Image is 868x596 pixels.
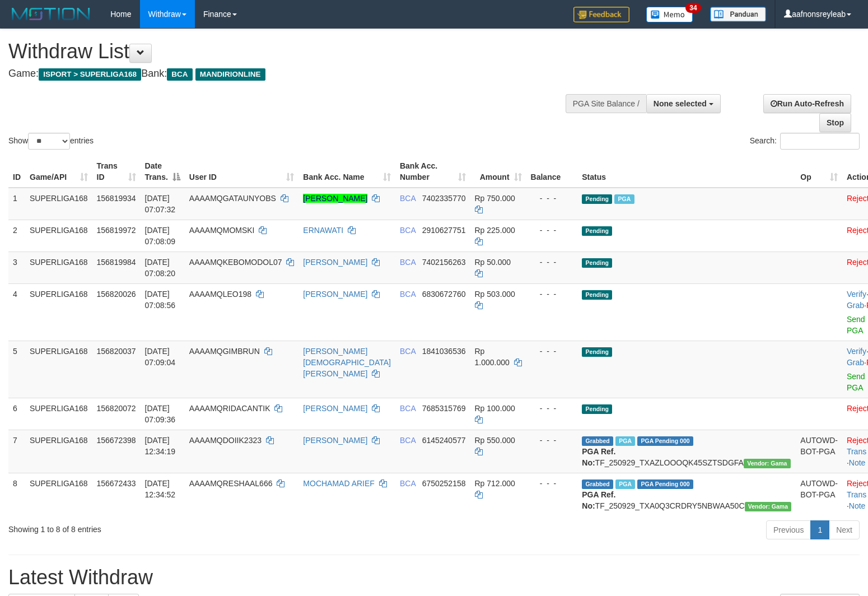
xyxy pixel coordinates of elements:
td: SUPERLIGA168 [25,473,92,516]
span: Vendor URL: https://trx31.1velocity.biz [744,459,791,468]
span: Rp 225.000 [475,226,515,235]
span: Rp 712.000 [475,479,515,488]
span: AAAAMQRESHAAL666 [189,479,273,488]
td: 3 [8,252,25,283]
td: 1 [8,188,25,220]
img: MOTION_logo.png [8,6,94,22]
span: Rp 50.000 [475,258,511,267]
img: Button%20Memo.svg [646,7,693,22]
div: - - - [531,478,573,489]
span: Grabbed [582,436,613,446]
select: Showentries [28,133,70,150]
span: BCA [400,258,416,267]
a: Verify [847,347,866,356]
td: SUPERLIGA168 [25,252,92,283]
span: 156819934 [97,194,136,203]
th: Status [577,156,796,188]
td: SUPERLIGA168 [25,398,92,430]
span: Marked by aafnonsreyleab [614,194,634,204]
span: BCA [400,347,416,356]
input: Search: [780,133,860,150]
span: Vendor URL: https://trx31.1velocity.biz [745,502,792,511]
span: 156672398 [97,436,136,445]
span: 156819984 [97,258,136,267]
th: Game/API: activate to sort column ascending [25,156,92,188]
span: [DATE] 07:09:04 [145,347,176,367]
div: - - - [531,403,573,414]
h1: Withdraw List [8,40,567,63]
td: SUPERLIGA168 [25,220,92,252]
a: [PERSON_NAME] [303,290,367,299]
img: Feedback.jpg [573,7,629,22]
span: [DATE] 07:08:56 [145,290,176,310]
span: PGA Pending [637,479,693,489]
span: Copy 6830672760 to clipboard [422,290,466,299]
span: [DATE] 12:34:19 [145,436,176,456]
a: [PERSON_NAME] [303,194,367,203]
span: Pending [582,226,612,236]
div: - - - [531,225,573,236]
a: ERNAWATI [303,226,343,235]
span: Marked by aafsoycanthlai [615,479,635,489]
div: PGA Site Balance / [566,94,646,113]
span: Pending [582,290,612,300]
span: BCA [400,226,416,235]
span: BCA [400,290,416,299]
span: Rp 750.000 [475,194,515,203]
img: panduan.png [710,7,766,22]
span: None selected [654,99,707,108]
span: BCA [400,194,416,203]
a: Run Auto-Refresh [763,94,851,113]
a: Stop [819,113,851,132]
span: Copy 7402335770 to clipboard [422,194,466,203]
a: Send PGA [847,315,865,335]
span: 156819972 [97,226,136,235]
th: Bank Acc. Number: activate to sort column ascending [395,156,470,188]
label: Search: [750,133,860,150]
a: [PERSON_NAME] [303,258,367,267]
a: Next [829,520,860,539]
td: SUPERLIGA168 [25,188,92,220]
td: SUPERLIGA168 [25,341,92,398]
a: Send PGA [847,372,865,392]
div: - - - [531,346,573,357]
span: AAAAMQRIDACANTIK [189,404,270,413]
span: Pending [582,194,612,204]
span: PGA Pending [637,436,693,446]
th: Op: activate to sort column ascending [796,156,842,188]
td: 2 [8,220,25,252]
span: MANDIRIONLINE [195,68,265,81]
span: Copy 6750252158 to clipboard [422,479,466,488]
td: TF_250929_TXAZLOOOQK45SZTSDGFA [577,430,796,473]
div: - - - [531,288,573,300]
span: Copy 7685315769 to clipboard [422,404,466,413]
th: Date Trans.: activate to sort column descending [141,156,185,188]
b: PGA Ref. No: [582,490,615,510]
span: Marked by aafsoycanthlai [615,436,635,446]
span: [DATE] 07:07:32 [145,194,176,214]
span: [DATE] 07:08:20 [145,258,176,278]
td: 6 [8,398,25,430]
span: AAAAMQDOIIK2323 [189,436,262,445]
div: - - - [531,193,573,204]
td: 5 [8,341,25,398]
th: Bank Acc. Name: activate to sort column ascending [298,156,395,188]
span: Rp 100.000 [475,404,515,413]
th: ID [8,156,25,188]
span: Copy 6145240577 to clipboard [422,436,466,445]
span: AAAAMQGATAUNYOBS [189,194,276,203]
td: TF_250929_TXA0Q3CRDRY5NBWAA50C [577,473,796,516]
span: Pending [582,404,612,414]
span: Pending [582,347,612,357]
th: Trans ID: activate to sort column ascending [92,156,141,188]
span: Copy 1841036536 to clipboard [422,347,466,356]
h4: Game: Bank: [8,68,567,80]
th: User ID: activate to sort column ascending [185,156,299,188]
span: BCA [400,436,416,445]
td: AUTOWD-BOT-PGA [796,430,842,473]
a: Previous [766,520,811,539]
a: [PERSON_NAME] [303,404,367,413]
b: PGA Ref. No: [582,447,615,467]
span: AAAAMQGIMBRUN [189,347,260,356]
span: BCA [400,479,416,488]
